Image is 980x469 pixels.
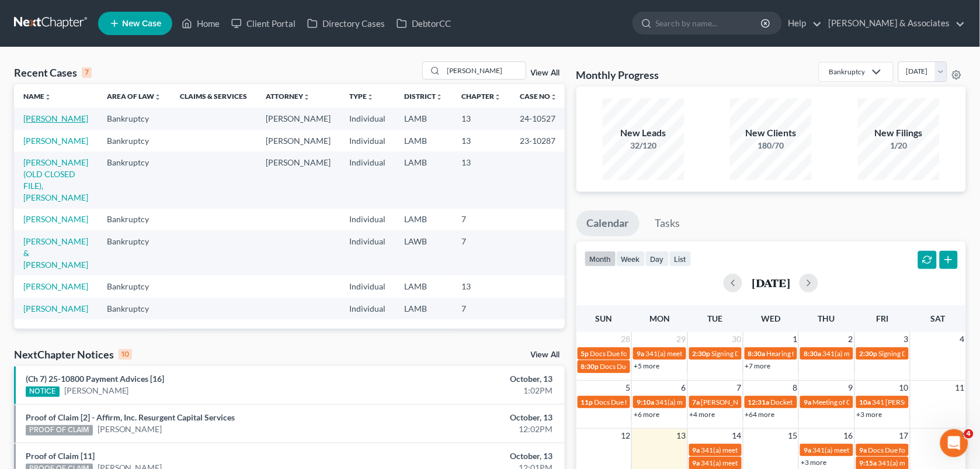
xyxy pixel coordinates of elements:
[634,361,659,370] a: +5 more
[645,349,758,358] span: 341(a) meeting for [PERSON_NAME]
[26,374,164,384] a: (Ch 7) 25-10800 Payment Advices [16]
[762,313,781,323] span: Wed
[745,410,775,419] a: +64 more
[340,230,395,275] td: Individual
[340,108,395,129] td: Individual
[823,13,965,34] a: [PERSON_NAME] & Associates
[620,429,631,443] span: 12
[857,410,882,419] a: +3 more
[596,313,613,323] span: Sun
[624,381,631,395] span: 5
[256,130,340,151] td: [PERSON_NAME]
[436,94,443,101] i: unfold_more
[14,347,132,361] div: NextChapter Notices
[812,398,942,406] span: Meeting of Creditors for [PERSON_NAME]
[801,458,826,467] a: +3 more
[898,429,910,443] span: 17
[26,425,93,436] div: PROOF OF CLAIM
[954,429,966,443] span: 18
[576,68,659,82] h3: Monthly Progress
[385,373,552,385] div: October, 13
[752,277,790,289] h2: [DATE]
[731,429,743,443] span: 14
[860,398,871,406] span: 10a
[98,230,171,275] td: Bankruptcy
[340,130,395,151] td: Individual
[860,458,877,467] span: 9:15a
[301,13,391,34] a: Directory Cases
[385,385,552,396] div: 1:02PM
[256,108,340,129] td: [PERSON_NAME]
[959,332,966,346] span: 4
[395,151,452,208] td: LAMB
[266,92,310,101] a: Attorneyunfold_more
[649,313,670,323] span: Mon
[634,410,659,419] a: +6 more
[873,398,941,406] span: 341 [PERSON_NAME]
[771,398,875,406] span: Docket Text: for [PERSON_NAME]
[391,13,457,34] a: DebtorCC
[600,362,697,371] span: Docs Due for [PERSON_NAME]
[581,349,589,358] span: 5p
[860,349,878,358] span: 2:30p
[550,94,557,101] i: unfold_more
[340,275,395,297] td: Individual
[385,423,552,435] div: 12:02PM
[510,108,567,129] td: 24-10527
[107,92,161,101] a: Area of Lawunfold_more
[669,251,691,267] button: list
[23,281,88,291] a: [PERSON_NAME]
[171,84,256,108] th: Claims & Services
[616,251,645,267] button: week
[82,67,92,78] div: 7
[176,13,225,34] a: Home
[23,214,88,224] a: [PERSON_NAME]
[858,140,940,151] div: 1/20
[645,251,669,267] button: day
[531,69,560,77] a: View All
[452,298,510,319] td: 7
[119,349,132,360] div: 10
[736,381,743,395] span: 7
[804,398,811,406] span: 9a
[843,429,854,443] span: 16
[590,349,749,358] span: Docs Due for [PERSON_NAME] & [PERSON_NAME]
[680,381,687,395] span: 6
[26,451,95,461] a: Proof of Claim [11]
[576,211,640,236] a: Calendar
[730,140,812,151] div: 180/70
[767,349,920,358] span: Hearing for [PERSON_NAME] & [PERSON_NAME]
[804,446,811,454] span: 9a
[847,332,854,346] span: 2
[860,446,867,454] span: 9a
[349,92,374,101] a: Typeunfold_more
[23,157,88,202] a: [PERSON_NAME] (OLD CLOSED FILE), [PERSON_NAME]
[444,62,526,79] input: Search by name...
[225,13,301,34] a: Client Portal
[818,313,835,323] span: Thu
[23,136,88,146] a: [PERSON_NAME]
[903,332,910,346] span: 3
[395,130,452,151] td: LAMB
[701,398,800,406] span: [PERSON_NAME] - Arraignment
[581,398,593,406] span: 11p
[693,398,700,406] span: 7a
[23,304,88,313] a: [PERSON_NAME]
[461,92,501,101] a: Chapterunfold_more
[26,387,60,397] div: NOTICE
[395,298,452,319] td: LAMB
[23,113,88,123] a: [PERSON_NAME]
[791,332,798,346] span: 1
[98,298,171,319] td: Bankruptcy
[98,108,171,129] td: Bankruptcy
[64,385,129,396] a: [PERSON_NAME]
[395,108,452,129] td: LAMB
[858,126,940,140] div: New Filings
[876,313,888,323] span: Fri
[581,362,599,371] span: 8:30p
[847,381,854,395] span: 9
[603,140,684,151] div: 32/120
[452,108,510,129] td: 13
[256,151,340,208] td: [PERSON_NAME]
[791,381,798,395] span: 8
